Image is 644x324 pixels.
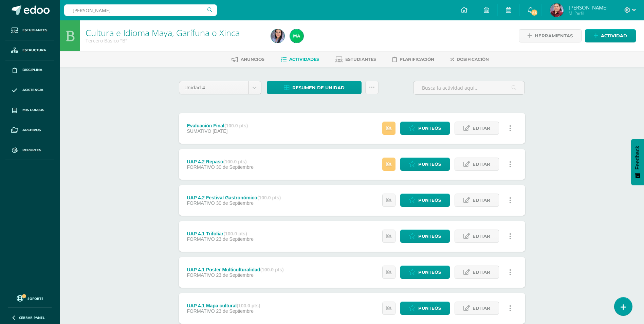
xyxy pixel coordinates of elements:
span: FORMATIVO [187,164,215,170]
span: Punteos [418,122,441,134]
img: d6b8000caef82a835dfd50702ce5cd6f.png [550,3,564,17]
span: Editar [473,194,490,206]
img: 05f3b83f3a33b31b9838db5ae9964073.png [290,29,303,43]
a: Estructura [5,40,54,60]
span: 23 de Septiembre [216,272,254,278]
div: Evaluación Final [187,123,248,128]
span: Mi Perfil [569,10,608,16]
span: Estudiantes [345,57,376,62]
span: Feedback [634,146,641,169]
strong: (100.0 pts) [260,267,283,272]
span: Estructura [22,48,46,53]
span: Punteos [418,266,441,278]
a: Punteos [400,194,450,207]
a: Anuncios [232,54,264,65]
span: [DATE] [213,128,227,134]
span: Editar [473,266,490,278]
a: Resumen de unidad [267,81,362,94]
div: Tercero Básico 'B' [86,37,263,44]
span: Actividad [601,30,627,42]
span: FORMATIVO [187,308,215,314]
span: Editar [473,302,490,314]
span: Archivos [22,127,41,133]
span: FORMATIVO [187,236,215,242]
span: Actividades [289,57,319,62]
span: Punteos [418,194,441,206]
a: Mis cursos [5,100,54,120]
a: Actividad [585,29,636,42]
a: Archivos [5,120,54,140]
a: Planificación [392,54,434,65]
strong: (100.0 pts) [237,303,260,308]
span: FORMATIVO [187,272,215,278]
span: Punteos [418,302,441,314]
div: UAP 4.1 Poster Multiculturalidad [187,267,283,272]
span: 85 [531,9,538,16]
a: Dosificación [450,54,489,65]
span: 30 de Septiembre [216,200,254,206]
span: [PERSON_NAME] [569,4,608,11]
span: Reportes [22,147,41,153]
span: Punteos [418,158,441,170]
span: Editar [473,230,490,242]
span: FORMATIVO [187,200,215,206]
span: Anuncios [241,57,264,62]
div: UAP 4.1 Trifoliar [187,231,254,236]
a: Unidad 4 [179,81,261,94]
h1: Cultura e Idioma Maya, Garífuna o Xinca [86,28,263,37]
span: Resumen de unidad [292,82,345,94]
a: Punteos [400,266,450,279]
span: Editar [473,122,490,134]
a: Actividades [281,54,319,65]
span: SUMATIVO [187,128,211,134]
strong: (100.0 pts) [223,159,247,164]
span: Dosificación [457,57,489,62]
div: UAP 4.2 Festival Gastronómico [187,195,281,200]
a: Disciplina [5,60,54,80]
span: Cerrar panel [19,315,45,320]
input: Busca la actividad aquí... [413,81,525,94]
a: Estudiantes [335,54,376,65]
span: Unidad 4 [184,81,243,94]
span: Estudiantes [22,28,47,33]
span: Punteos [418,230,441,242]
span: 30 de Septiembre [216,164,254,170]
span: Soporte [27,296,43,301]
span: Disciplina [22,67,42,73]
span: Mis cursos [22,107,44,113]
a: Soporte [8,293,52,303]
a: Asistencia [5,80,54,100]
span: 23 de Septiembre [216,236,254,242]
span: Asistencia [22,87,43,93]
span: Planificación [400,57,434,62]
a: Punteos [400,230,450,243]
img: 6baaf9f0fcaaac16c81f6c0ecc16155a.png [271,29,284,43]
span: Herramientas [535,30,573,42]
a: Punteos [400,302,450,315]
a: Estudiantes [5,20,54,40]
span: Editar [473,158,490,170]
input: Busca un usuario... [64,4,217,16]
a: Cultura e Idioma Maya, Garífuna o Xinca [86,27,240,38]
strong: (100.0 pts) [224,123,248,128]
div: UAP 4.2 Repaso [187,159,254,164]
strong: (100.0 pts) [257,195,281,200]
span: 23 de Septiembre [216,308,254,314]
a: Herramientas [519,29,582,42]
button: Feedback - Mostrar encuesta [631,139,644,185]
a: Punteos [400,122,450,135]
strong: (100.0 pts) [223,231,247,236]
a: Reportes [5,140,54,160]
a: Punteos [400,158,450,171]
div: UAP 4.1 Mapa cultural [187,303,260,308]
